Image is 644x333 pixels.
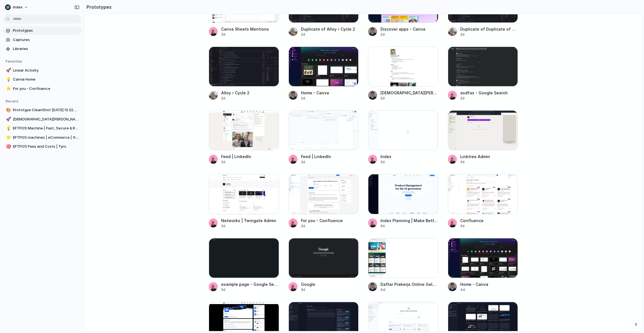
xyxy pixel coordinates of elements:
[3,142,81,151] a: 🎯EFTPOS Fees and Costs | Tyro
[6,76,10,83] div: 💡
[301,26,355,32] div: Duplicate of Alloy › Cycle 2
[5,77,11,82] button: 💡
[3,124,81,133] a: 💡EFTPOS Machine | Fast, Secure & Reliable
[460,154,490,159] div: Linktree Admin
[6,134,10,141] div: ⭐
[221,159,251,165] div: 2d
[84,4,112,10] h2: Prototypes
[5,135,11,140] button: ⭐
[221,218,276,223] div: Networks | Twingate Admin
[289,174,359,228] a: For you - ConfluenceFor you - Confluence2d
[6,67,10,74] div: 🚀
[209,47,279,101] a: Alloy › Cycle 2Alloy › Cycle 22d
[380,281,438,287] div: Daftar Prakerja Online Gelombang Terbaru 2025 Bukalapak
[13,77,79,82] span: Canva Home
[13,4,22,10] span: Index
[221,26,269,32] div: Canva Sheets Mentions
[301,32,355,37] div: 2d
[6,143,10,150] div: 🎯
[13,28,79,33] span: Prototypes
[301,287,315,292] div: 3d
[6,125,10,132] div: 💡
[6,59,22,63] span: Favorites
[209,174,279,228] a: Networks | Twingate AdminNetworks | Twingate Admin2d
[368,238,438,292] a: Daftar Prakerja Online Gelombang Terbaru 2025 BukalapakDaftar Prakerja Online Gelombang Terbaru 2...
[301,154,331,159] div: Feed | LinkedIn
[6,116,10,122] div: 🚀
[13,37,79,43] span: Captures
[13,86,79,92] span: For you - Confluence
[301,218,343,223] div: For you - Confluence
[380,218,438,223] div: Index Planning | Make Better Product Decisions
[5,86,11,92] button: ⭐
[3,115,81,124] a: 🚀[DEMOGRAPHIC_DATA][PERSON_NAME]
[3,75,81,84] a: 💡Canva Home
[3,3,31,12] button: Index
[460,223,484,229] div: 3d
[6,85,10,92] div: ⭐
[380,96,438,101] div: 2d
[221,287,279,292] div: 3d
[368,174,438,228] a: Index Planning | Make Better Product DecisionsIndex Planning | Make Better Product Decisions3d
[13,46,79,52] span: Libraries
[301,96,329,101] div: 2d
[13,117,79,122] span: [DEMOGRAPHIC_DATA][PERSON_NAME]
[5,144,11,149] button: 🎯
[380,90,438,96] div: [DEMOGRAPHIC_DATA][PERSON_NAME]
[13,135,79,140] span: EFTPOS machines | eCommerce | free quote | Tyro
[448,174,518,228] a: ConfluenceConfluence3d
[460,90,508,96] div: asdfas - Google Search
[380,32,425,37] div: 2d
[289,238,359,292] a: GoogleGoogle3d
[5,68,11,73] button: 🚀
[221,281,279,287] div: example page - Google Search
[460,96,508,101] div: 2d
[460,287,488,292] div: 4d
[6,99,19,103] span: Recent
[221,90,250,96] div: Alloy › Cycle 2
[209,110,279,165] a: Feed | LinkedInFeed | LinkedIn2d
[221,96,250,101] div: 2d
[460,218,484,223] div: Confluence
[380,287,438,292] div: 4d
[3,26,81,35] a: Prototypes
[3,106,81,114] a: 🎨Prototype CleanShot [DATE] 13.32.03@2x.png
[380,26,425,32] div: Discover apps - Canva
[5,107,11,113] button: 🎨
[368,110,438,165] a: IndexIndex2d
[380,223,438,229] div: 3d
[380,154,391,159] div: Index
[5,126,11,131] button: 💡
[3,85,81,93] a: ⭐For you - Confluence
[289,47,359,101] a: Home - CanvaHome - Canva2d
[3,66,81,75] a: 🚀Linear Activity
[221,154,251,159] div: Feed | LinkedIn
[209,238,279,292] a: example page - Google Searchexample page - Google Search3d
[221,223,276,229] div: 2d
[13,68,79,73] span: Linear Activity
[448,110,518,165] a: Linktree AdminLinktree Admin2d
[301,159,331,165] div: 2d
[460,26,518,32] div: Duplicate of Duplicate of Alloy › Cycle 2
[448,238,518,292] a: Home - CanvaHome - Canva4d
[3,45,81,53] a: Libraries
[5,117,11,122] button: 🚀
[221,32,269,37] div: 2d
[301,223,343,229] div: 2d
[460,32,518,37] div: 2d
[3,133,81,142] a: ⭐EFTPOS machines | eCommerce | free quote | Tyro
[3,36,81,44] a: Captures
[460,159,490,165] div: 2d
[13,107,79,113] span: Prototype CleanShot [DATE] 13.32.03@2x.png
[380,159,391,165] div: 2d
[301,90,329,96] div: Home - Canva
[13,144,79,149] span: EFTPOS Fees and Costs | Tyro
[289,110,359,165] a: Feed | LinkedInFeed | LinkedIn2d
[13,126,79,131] span: EFTPOS Machine | Fast, Secure & Reliable
[368,47,438,101] a: Christian Iacullo[DEMOGRAPHIC_DATA][PERSON_NAME]2d
[6,107,10,113] div: 🎨
[301,281,315,287] div: Google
